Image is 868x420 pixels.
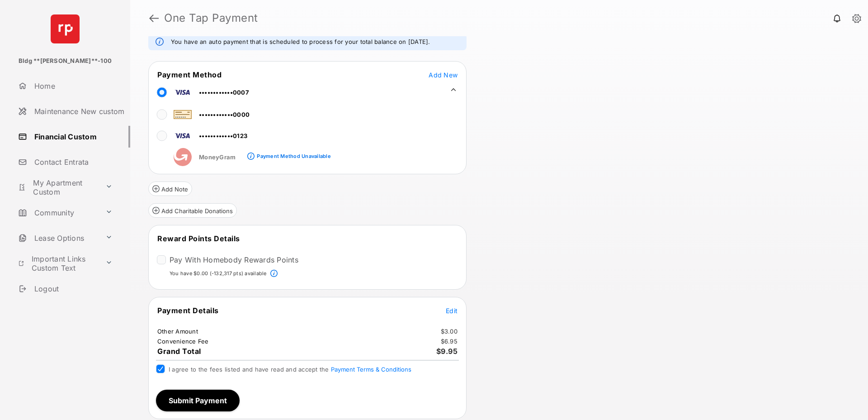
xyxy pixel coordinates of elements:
[14,278,130,300] a: Logout
[199,111,250,118] span: ••••••••••••0000
[14,75,130,97] a: Home
[199,132,247,139] span: ••••••••••••0123
[446,306,458,315] button: Edit
[148,203,237,218] button: Add Charitable Donations
[14,202,102,224] a: Community
[164,13,258,24] strong: One Tap Payment
[157,306,219,315] span: Payment Details
[14,177,102,198] a: My Apartment Custom
[156,390,240,411] button: Submit Payment
[331,366,411,373] button: I agree to the fees listed and have read and accept the
[170,270,267,277] p: You have $0.00 (-132,317 pts) available
[14,227,102,249] a: Lease Options
[157,327,198,335] td: Other Amount
[255,146,330,161] a: Payment Method Unavailable
[14,100,130,122] a: Maintenance New custom
[157,337,209,345] td: Convenience Fee
[257,153,330,159] div: Payment Method Unavailable
[171,38,430,47] em: You have an auto payment that is scheduled to process for your total balance on [DATE].
[157,347,201,356] span: Grand Total
[429,70,458,79] button: Add New
[148,181,192,196] button: Add Note
[199,89,249,96] span: ••••••••••••0007
[169,366,411,373] span: I agree to the fees listed and have read and accept the
[429,71,458,79] span: Add New
[19,57,112,66] p: Bldg **[PERSON_NAME]**-100
[199,153,236,161] span: MoneyGram
[157,234,240,243] span: Reward Points Details
[14,253,102,274] a: Important Links Custom Text
[446,307,458,315] span: Edit
[51,14,80,43] img: svg+xml;base64,PHN2ZyB4bWxucz0iaHR0cDovL3d3dy53My5vcmcvMjAwMC9zdmciIHdpZHRoPSI2NCIgaGVpZ2h0PSI2NC...
[436,347,458,356] span: $9.95
[170,255,298,264] label: Pay With Homebody Rewards Points
[440,337,458,345] td: $6.95
[14,151,130,173] a: Contact Entrata
[157,70,222,79] span: Payment Method
[440,327,458,335] td: $3.00
[14,126,130,148] a: Financial Custom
